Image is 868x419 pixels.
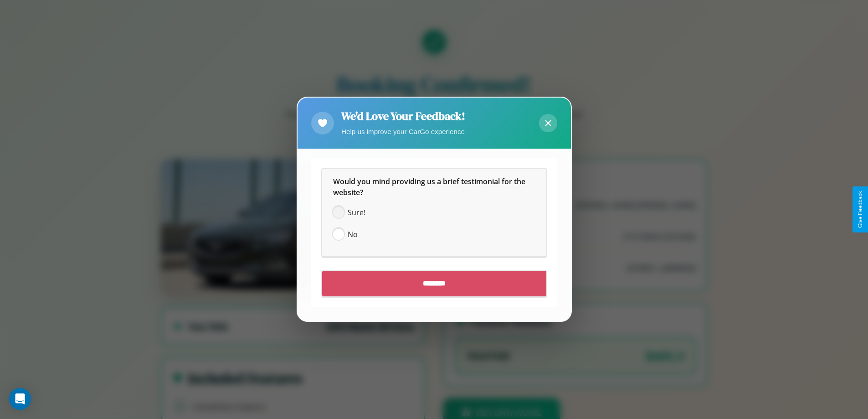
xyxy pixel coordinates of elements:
[348,207,365,218] span: Sure!
[857,191,863,228] div: Give Feedback
[333,177,527,198] span: Would you mind providing us a brief testimonial for the website?
[341,125,465,138] p: Help us improve your CarGo experience
[9,388,31,410] div: Open Intercom Messenger
[348,229,358,240] span: No
[341,109,465,124] h2: We'd Love Your Feedback!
